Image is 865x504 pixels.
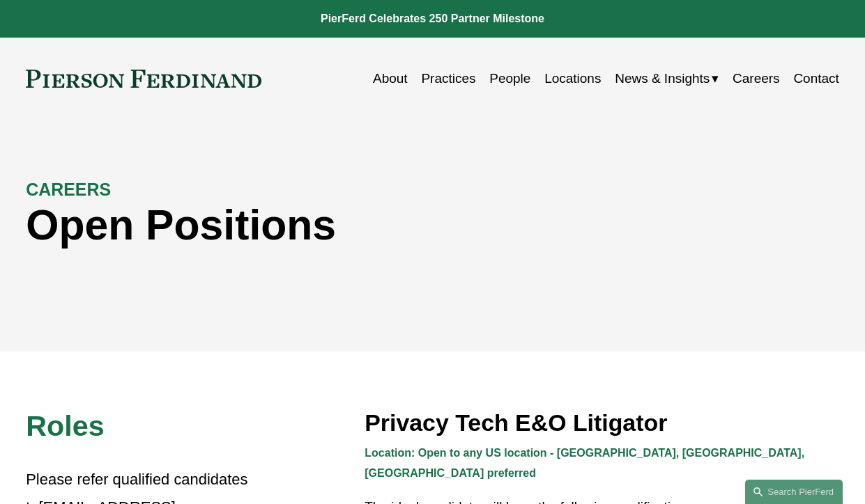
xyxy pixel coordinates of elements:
[733,65,779,92] a: Careers
[421,65,475,92] a: Practices
[365,409,839,438] h3: Privacy Tech E&O Litigator
[745,480,843,504] a: Search this site
[615,65,719,92] a: folder dropdown
[544,65,601,92] a: Locations
[489,65,530,92] a: People
[373,65,408,92] a: About
[26,180,111,199] strong: CAREERS
[365,447,807,479] strong: Location: Open to any US location - [GEOGRAPHIC_DATA], [GEOGRAPHIC_DATA], [GEOGRAPHIC_DATA] prefe...
[793,65,839,92] a: Contact
[26,201,636,249] h1: Open Positions
[26,410,104,442] span: Roles
[615,67,710,90] span: News & Insights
